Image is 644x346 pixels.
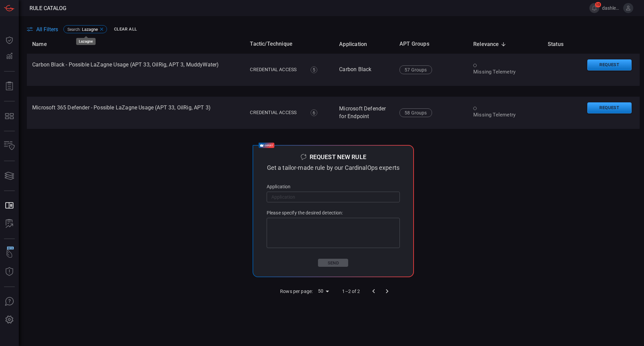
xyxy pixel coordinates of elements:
div: Credential Access [250,66,303,73]
button: All Filters [27,26,58,33]
button: MITRE - Detection Posture [1,108,17,124]
div: 58 Groups [399,108,432,117]
span: Status [548,40,572,48]
button: 15 [589,3,599,13]
p: Rows per page: [280,288,313,295]
th: APT Groups [394,35,468,54]
button: Cards [1,168,17,184]
button: Ask Us A Question [1,294,17,310]
span: All Filters [36,26,58,33]
span: Rule Catalog [30,5,66,11]
button: Rule Catalog [1,198,17,214]
button: Inventory [1,138,17,154]
button: Request [587,102,632,113]
span: Relevance [473,40,508,48]
input: Application [267,191,400,203]
button: Dashboard [1,32,17,48]
div: Missing Telemetry [473,68,537,76]
span: Lazagne [82,27,98,32]
div: 5 [311,66,317,73]
span: expert [265,142,273,149]
span: Name [32,40,56,48]
td: Carbon Black - Possible LaZagne Usage (APT 33, OilRig, APT 3, MuddyWater) [27,54,245,86]
div: Credential Access [250,109,303,116]
div: Get a tailor-made rule by our CardinalOps experts [267,165,400,171]
div: 6 [311,109,317,116]
div: Request new rule [310,154,366,160]
div: 50 [315,286,331,296]
button: Request [587,59,632,70]
button: Preferences [1,312,17,328]
th: Tactic/Technique [245,35,334,54]
div: Lazagne [79,39,93,44]
button: ALERT ANALYSIS [1,216,17,232]
span: Search : [67,27,81,32]
td: Microsoft 365 Defender - Possible LaZagne Usage (APT 33, OilRig, APT 3) [27,97,245,129]
div: 57 Groups [399,65,432,74]
td: Microsoft Defender for Endpoint [334,97,394,129]
p: Please specify the desired detection: [267,210,400,215]
button: Wingman [1,246,17,262]
td: Carbon Black [334,54,394,86]
button: Clear All [112,24,139,35]
span: dashley.[PERSON_NAME] [602,5,621,11]
div: Search:Lazagne [63,25,107,33]
p: Application [267,184,400,189]
button: Threat Intelligence [1,264,17,280]
div: Missing Telemetry [473,111,537,118]
button: Reports [1,78,17,94]
p: 1–2 of 2 [342,288,360,295]
button: Detections [1,48,17,64]
span: 15 [595,2,601,7]
span: Application [339,40,376,48]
